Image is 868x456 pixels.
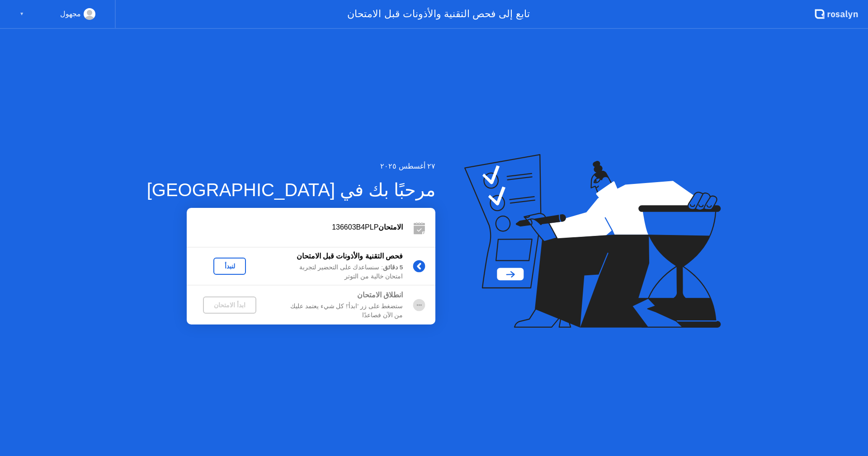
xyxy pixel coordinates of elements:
[60,8,81,20] div: مجهول
[207,301,253,309] div: ابدأ الامتحان
[357,291,403,299] b: انطلاق الامتحان
[19,8,24,20] div: ▼
[273,302,403,320] div: ستضغط على زر 'ابدأ'! كل شيء يعتمد عليك من الآن فصاعدًا
[378,223,403,231] b: الامتحان
[297,252,403,260] b: فحص التقنية والأذونات قبل الامتحان
[147,176,436,203] div: مرحبًا بك في [GEOGRAPHIC_DATA]
[273,263,403,282] div: : سنساعدك على التحضير لتجربة امتحان خالية من التوتر
[147,161,436,172] div: ٢٧ أغسطس ٢٠٢٥
[217,263,242,270] div: لنبدأ
[203,296,256,314] button: ابدأ الامتحان
[213,258,246,275] button: لنبدأ
[187,222,403,233] div: 136603B4PLP
[383,264,403,271] b: 5 دقائق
